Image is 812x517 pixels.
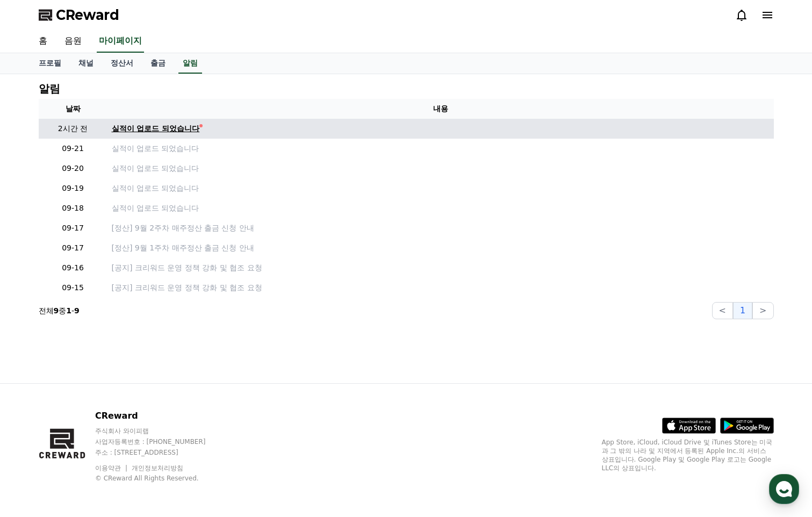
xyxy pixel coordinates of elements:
[166,357,179,365] span: 설정
[39,6,119,24] a: CReward
[752,302,773,319] button: >
[54,306,59,315] strong: 9
[112,163,770,174] a: 실적이 업로드 되었습니다
[95,437,226,446] p: 사업자등록번호 : [PHONE_NUMBER]
[112,123,770,134] a: 실적이 업로드 되었습니다
[112,242,770,254] a: [정산] 9월 1주차 매주정산 출금 신청 안내
[712,302,733,319] button: <
[95,464,129,472] a: 이용약관
[112,262,770,274] a: [공지] 크리워드 운영 정책 강화 및 협조 요청
[43,282,103,293] p: 09-15
[602,438,774,472] p: App Store, iCloud, iCloud Drive 및 iTunes Store는 미국과 그 밖의 나라 및 지역에서 등록된 Apple Inc.의 서비스 상표입니다. Goo...
[70,53,102,74] a: 채널
[132,464,183,472] a: 개인정보처리방침
[39,99,107,119] th: 날짜
[56,6,119,24] span: CReward
[112,203,770,214] a: 실적이 업로드 되었습니다
[43,123,103,134] p: 2시간 전
[3,341,71,368] a: 홈
[178,53,202,74] a: 알림
[71,341,139,368] a: 대화
[43,183,103,194] p: 09-19
[139,341,206,368] a: 설정
[112,123,200,134] div: 실적이 업로드 되었습니다
[733,302,752,319] button: 1
[97,30,144,53] a: 마이페이지
[39,305,80,316] p: 전체 중 -
[112,183,770,194] a: 실적이 업로드 되었습니다
[30,53,70,74] a: 프로필
[112,222,770,234] a: [정산] 9월 2주차 매주정산 출금 신청 안내
[34,357,40,365] span: 홈
[39,83,60,95] h4: 알림
[43,163,103,174] p: 09-20
[43,262,103,274] p: 09-16
[56,30,90,53] a: 음원
[112,282,770,293] a: [공지] 크리워드 운영 정책 강화 및 협조 요청
[107,99,774,119] th: 내용
[43,203,103,214] p: 09-18
[43,222,103,234] p: 09-17
[95,448,226,457] p: 주소 : [STREET_ADDRESS]
[95,474,226,483] p: © CReward All Rights Reserved.
[142,53,174,74] a: 출금
[43,242,103,254] p: 09-17
[43,143,103,154] p: 09-21
[98,357,111,366] span: 대화
[95,410,226,422] p: CReward
[30,30,56,53] a: 홈
[74,306,80,315] strong: 9
[95,427,226,435] p: 주식회사 와이피랩
[102,53,142,74] a: 정산서
[112,143,770,154] a: 실적이 업로드 되었습니다
[66,306,71,315] strong: 1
